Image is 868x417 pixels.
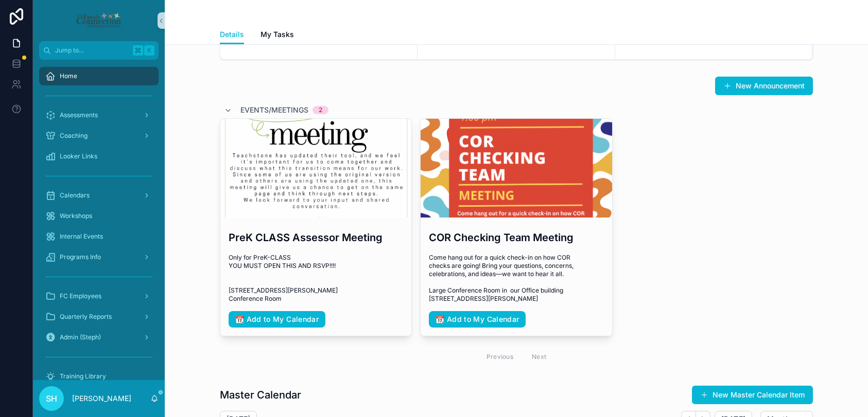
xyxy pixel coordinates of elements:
span: Details [220,29,244,40]
a: Calendars [39,186,159,205]
a: Home [39,67,159,85]
a: Details [220,25,244,45]
a: Looker Links [39,147,159,166]
a: Assessments [39,106,159,124]
a: Programs Info [39,248,159,266]
h3: COR Checking Team Meeting [429,230,603,245]
a: 📆 Add to My Calendar [429,311,526,328]
a: 📆 Add to My Calendar [229,311,325,328]
a: Admin (Steph) [39,328,159,347]
a: Quarterly Reports [39,307,159,326]
span: Events/Meetings [240,105,308,115]
span: K [145,46,153,55]
span: Workshops [60,212,92,220]
a: My Tasks [261,25,294,46]
button: Jump to...K [39,41,159,60]
span: Calendars [60,191,90,200]
span: Training Library [60,372,106,380]
p: [PERSON_NAME] [72,393,131,404]
div: prek-class.png [220,119,411,217]
span: Home [60,72,77,80]
span: FC Employees [60,292,101,300]
span: Only for PreK-CLASS YOU MUST OPEN THIS AND RSVP!!!! [STREET_ADDRESS][PERSON_NAME] Conference Room [229,253,403,303]
a: Coaching [39,126,159,145]
span: Quarterly Reports [60,313,112,321]
a: COR Checking Team MeetingCome hang out for a quick check-in on how COR checks are going! Bring yo... [420,118,612,336]
a: FC Employees [39,287,159,305]
span: SH [46,392,57,405]
span: Internal Events [60,232,103,241]
button: New Announcement [715,77,813,95]
span: Looker Links [60,152,97,160]
img: App logo [76,12,121,29]
a: Workshops [39,207,159,225]
a: Training Library [39,367,159,386]
span: Assessments [60,111,98,119]
h1: Master Calendar [220,388,301,402]
div: 2 [319,106,322,114]
span: Programs Info [60,253,101,261]
span: Admin (Steph) [60,333,101,341]
a: Internal Events [39,227,159,246]
span: Coaching [60,132,88,140]
span: Jump to... [55,46,129,55]
h3: PreK CLASS Assessor Meeting [229,230,403,245]
div: scrollable content [33,60,165,380]
div: COR-Check-reflection-meeting-(2).png [421,119,612,217]
button: New Master Calendar Item [692,386,813,404]
a: PreK CLASS Assessor MeetingOnly for PreK-CLASS YOU MUST OPEN THIS AND RSVP!!!! [STREET_ADDRESS][P... [220,118,412,336]
span: Come hang out for a quick check-in on how COR checks are going! Bring your questions, concerns, c... [429,253,603,303]
span: My Tasks [261,29,294,40]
